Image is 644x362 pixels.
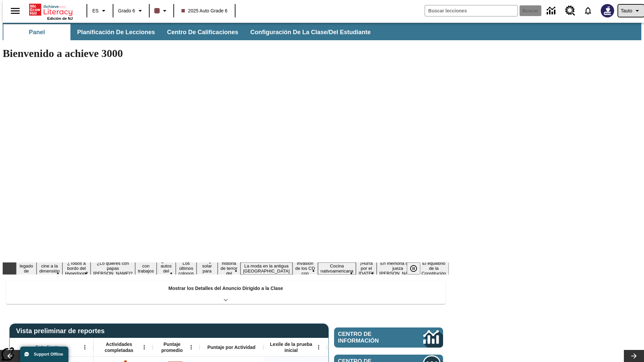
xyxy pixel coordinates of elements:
img: Avatar [601,4,614,17]
button: Abrir menú [186,342,196,352]
span: Support Offline [34,352,63,357]
p: Mostrar los Detalles del Anuncio Dirigido a la Clase [168,285,283,292]
button: Perfil/Configuración [618,5,644,17]
span: Vista preliminar de reportes [16,327,108,335]
span: 2025 Auto Grade 6 [181,7,228,14]
button: Escoja un nuevo avatar [597,2,618,19]
button: Diapositiva 15 El equilibrio de la Constitución [419,260,449,277]
div: Pausar [407,262,427,275]
div: Mostrar los Detalles del Anuncio Dirigido a la Clase [6,281,445,304]
button: Diapositiva 8 Energía solar para todos [197,257,218,280]
button: Diapositiva 4 ¿Lo quieres con papas fritas? [91,260,135,277]
button: Diapositiva 9 La historia de terror del tomate [218,255,240,282]
span: Actividades completadas [97,341,141,353]
span: Tauto [621,7,632,14]
button: Diapositiva 11 La invasión de los CD con Internet [292,255,318,282]
button: Lenguaje: ES, Selecciona un idioma [89,5,111,17]
button: Configuración de la clase/del estudiante [245,24,376,40]
input: Buscar campo [425,5,518,16]
button: Diapositiva 3 ¿Todos a bordo del Hyperloop? [62,260,91,277]
span: Edición de NJ [47,16,73,20]
span: Grado 6 [118,7,135,14]
a: Notificaciones [579,2,597,19]
button: Diapositiva 13 ¡Hurra por el Día de la Constitución! [356,260,377,277]
button: Diapositiva 14 En memoria de la jueza O'Connor [377,260,419,277]
a: Portada [29,3,73,16]
span: Puntaje promedio [156,341,188,353]
button: Carrusel de lecciones, seguir [624,350,644,362]
button: Abrir el menú lateral [5,1,25,21]
button: Diapositiva 7 Los últimos colonos [176,260,197,277]
button: El color de la clase es café oscuro. Cambiar el color de la clase. [152,5,171,17]
button: Diapositiva 2 Llevar el cine a la dimensión X [37,257,62,280]
h1: Bienvenido a achieve 3000 [3,47,449,60]
a: Centro de información [334,327,443,348]
button: Planificación de lecciones [72,24,160,40]
button: Grado: Grado 6, Elige un grado [115,5,147,17]
span: Puntaje por Actividad [207,344,255,350]
span: Lexile de la prueba inicial [267,341,316,353]
a: Centro de recursos, Se abrirá en una pestaña nueva. [561,2,579,20]
button: Diapositiva 5 Niños con trabajos sucios [135,257,156,280]
div: Subbarra de navegación [3,24,377,40]
button: Panel [3,24,70,40]
button: Abrir menú [80,342,90,352]
button: Support Offline [20,347,68,362]
button: Abrir menú [314,342,324,352]
button: Diapositiva 6 ¿Los autos del futuro? [157,257,176,280]
span: ES [92,7,99,14]
span: Estudiante [36,344,60,350]
button: Centro de calificaciones [162,24,244,40]
button: Diapositiva 10 La moda en la antigua Roma [240,262,292,275]
span: Centro de información [338,331,401,344]
button: Pausar [407,262,420,275]
button: Diapositiva 1 Un legado de servicio [16,257,37,280]
div: Subbarra de navegación [3,23,641,40]
button: Abrir menú [139,342,149,352]
button: Diapositiva 12 Cocina nativoamericana [318,262,356,275]
div: Portada [29,2,73,20]
a: Centro de información [543,2,561,20]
